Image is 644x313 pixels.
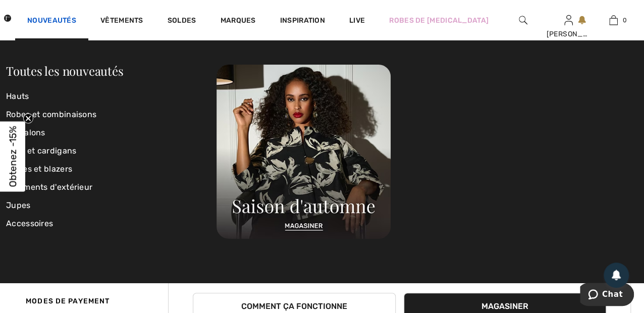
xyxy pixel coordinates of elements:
[217,65,391,239] img: 250825112755_e80b8af1c0156.jpg
[564,15,573,25] a: Se connecter
[221,16,256,27] a: Marques
[349,15,365,26] a: Live
[6,142,217,160] a: Pulls et cardigans
[168,16,196,27] a: Soldes
[6,178,217,196] a: Vêtements d'extérieur
[592,14,635,26] a: 0
[23,114,33,124] button: Close teaser
[7,126,19,187] span: Obtenez -15%
[6,124,217,142] a: Pantalons
[6,196,217,215] a: Jupes
[100,16,143,27] a: Vêtements
[6,63,123,79] a: Toutes les nouveautés
[546,29,590,39] div: [PERSON_NAME]
[623,16,627,25] span: 0
[6,87,217,106] a: Hauts
[564,14,573,26] img: Mes infos
[27,16,76,27] a: Nouveautés
[6,215,217,233] a: Accessoires
[4,8,11,28] img: 1ère Avenue
[519,14,527,26] img: recherche
[6,106,217,124] a: Robes et combinaisons
[580,283,634,308] iframe: Ouvre un widget dans lequel vous pouvez chatter avec l’un de nos agents
[609,14,618,26] img: Mon panier
[6,160,217,178] a: Vestes et blazers
[389,15,489,26] a: Robes de [MEDICAL_DATA]
[280,16,325,27] span: Inspiration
